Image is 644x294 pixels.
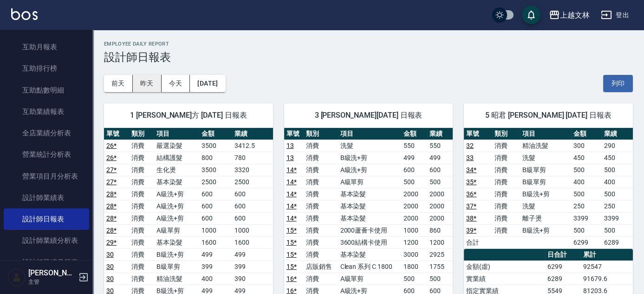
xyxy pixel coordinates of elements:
td: 600 [199,212,232,224]
td: 450 [571,152,602,164]
td: 3600結構卡使用 [338,236,402,248]
td: 1000 [401,224,427,236]
td: 消費 [129,236,154,248]
th: 金額 [401,128,427,140]
td: 結構護髮 [154,152,200,164]
a: 互助業績報表 [4,101,89,122]
h2: Employee Daily Report [104,41,633,47]
td: 消費 [129,261,154,273]
td: 精油洗髮 [520,140,571,152]
button: 列印 [603,75,633,92]
h5: [PERSON_NAME] [28,268,76,278]
td: 3399 [571,212,602,224]
td: 399 [232,261,273,273]
th: 累計 [581,249,633,261]
th: 業績 [232,128,273,140]
a: 33 [466,154,474,161]
td: 6299 [545,261,581,273]
td: 500 [602,164,633,176]
a: 營業統計分析表 [4,144,89,165]
td: 500 [571,188,602,200]
td: 1600 [232,236,273,248]
td: 2000 [427,188,453,200]
td: 合計 [464,236,492,248]
td: A級單剪 [338,273,402,285]
a: 30 [106,263,114,270]
td: 1000 [232,224,273,236]
td: 嚴選染髮 [154,140,200,152]
td: 金額(虛) [464,261,545,273]
td: 500 [401,273,427,285]
td: 2000 [401,200,427,212]
td: 消費 [492,188,520,200]
a: 互助排行榜 [4,58,89,79]
td: B級洗+剪 [338,152,402,164]
td: 消費 [304,176,338,188]
td: 780 [232,152,273,164]
td: 800 [199,152,232,164]
td: 消費 [129,200,154,212]
td: 300 [571,140,602,152]
table: a dense table [464,128,633,249]
td: 2500 [199,176,232,188]
td: 消費 [129,224,154,236]
a: 13 [286,154,294,161]
td: 399 [199,261,232,273]
td: 2000 [401,212,427,224]
button: 前天 [104,75,133,92]
td: 600 [199,188,232,200]
td: 250 [571,200,602,212]
td: 2925 [427,248,453,261]
td: 消費 [129,212,154,224]
td: 2000蘆薈卡使用 [338,224,402,236]
span: 1 [PERSON_NAME]方 [DATE] 日報表 [115,111,262,120]
td: 500 [401,176,427,188]
td: 450 [602,152,633,164]
td: B級單剪 [154,261,200,273]
td: 1800 [401,261,427,273]
td: 消費 [304,140,338,152]
button: 登出 [597,7,633,24]
td: 消費 [492,176,520,188]
td: 499 [401,152,427,164]
span: 3 [PERSON_NAME][DATE] 日報表 [295,111,442,120]
td: 消費 [492,164,520,176]
button: 今天 [162,75,190,92]
th: 單號 [104,128,129,140]
td: 基本染髮 [338,212,402,224]
td: 基本染髮 [154,176,200,188]
td: 6299 [571,236,602,248]
td: 290 [602,140,633,152]
td: 1000 [199,224,232,236]
td: 洗髮 [520,200,571,212]
td: 消費 [492,224,520,236]
td: 92547 [581,261,633,273]
td: 基本染髮 [338,188,402,200]
a: 32 [466,142,474,149]
td: 消費 [492,140,520,152]
div: 上越文林 [560,9,590,21]
td: 消費 [304,212,338,224]
td: 消費 [492,152,520,164]
td: 消費 [304,188,338,200]
th: 項目 [154,128,200,140]
td: 基本染髮 [338,248,402,261]
td: 消費 [304,164,338,176]
a: 設計師日報表 [4,208,89,230]
td: 550 [401,140,427,152]
td: 600 [199,200,232,212]
td: 91679.6 [581,273,633,285]
td: 3500 [199,140,232,152]
td: 860 [427,224,453,236]
td: 2000 [427,200,453,212]
td: 499 [427,152,453,164]
td: 2000 [401,188,427,200]
button: 上越文林 [545,6,593,25]
td: B級單剪 [520,176,571,188]
td: 500 [427,176,453,188]
td: 1600 [199,236,232,248]
td: B級洗+剪 [520,188,571,200]
td: 500 [427,273,453,285]
td: B級單剪 [520,164,571,176]
td: 400 [571,176,602,188]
